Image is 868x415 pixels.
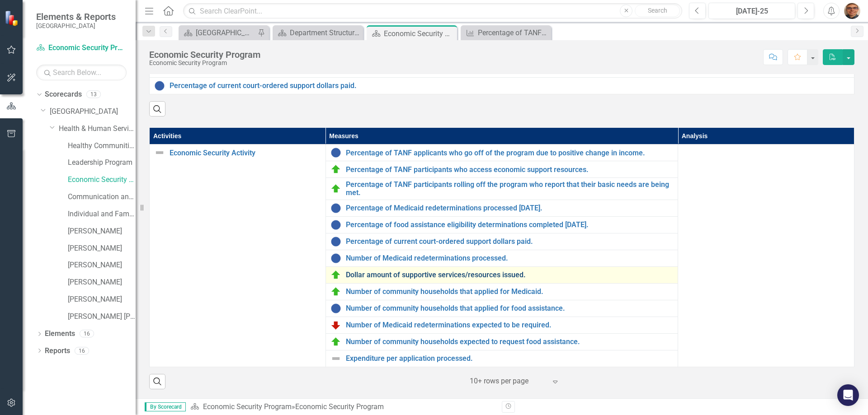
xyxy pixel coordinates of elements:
[68,277,136,288] a: [PERSON_NAME]
[330,320,341,331] img: Below Plan
[149,50,260,60] div: Economic Security Program
[837,384,859,406] div: Open Intercom Messenger
[708,3,795,19] button: [DATE]-25
[50,107,136,117] a: [GEOGRAPHIC_DATA]
[346,321,674,329] a: Number of Medicaid redeterminations expected to be required.
[149,60,260,66] div: Economic Security Program
[346,221,674,229] a: Percentage of food assistance eligibility determinations completed [DATE].
[330,270,341,280] img: On Target
[330,203,341,214] img: No Data
[330,336,341,347] img: On Target
[325,145,678,161] td: Double-Click to Edit Right Click for Context Menu
[844,3,860,19] img: Brian Gage
[346,166,674,174] a: Percentage of TANF participants who access economic support resources.
[346,354,674,363] a: Expenditure per application processed.
[290,27,361,38] div: Department Structure & Strategic Results
[190,402,495,412] div: »
[68,312,136,322] a: [PERSON_NAME] [PERSON_NAME]
[295,402,384,411] div: Economic Security Program
[154,80,165,91] img: No Data
[325,161,678,178] td: Double-Click to Edit Right Click for Context Menu
[330,183,341,194] img: On Target
[330,147,341,158] img: No Data
[183,3,682,19] input: Search ClearPoint...
[325,317,678,333] td: Double-Click to Edit Right Click for Context Menu
[635,5,680,17] button: Search
[712,6,792,17] div: [DATE]-25
[45,89,82,100] a: Scorecards
[325,233,678,250] td: Double-Click to Edit Right Click for Context Menu
[36,22,116,29] small: [GEOGRAPHIC_DATA]
[45,329,75,339] a: Elements
[678,145,854,367] td: Double-Click to Edit
[325,350,678,367] td: Double-Click to Edit Right Click for Context Menu
[330,286,341,297] img: On Target
[346,149,674,157] a: Percentage of TANF applicants who go off of the program due to positive change in income.
[330,353,341,364] img: Not Defined
[648,7,667,14] span: Search
[150,145,326,367] td: Double-Click to Edit Right Click for Context Menu
[325,216,678,233] td: Double-Click to Edit Right Click for Context Menu
[4,9,21,27] img: ClearPoint Strategy
[68,294,136,305] a: [PERSON_NAME]
[150,78,854,94] td: Double-Click to Edit Right Click for Context Menu
[330,219,341,230] img: No Data
[346,181,674,196] a: Percentage of TANF participants rolling off the program who report that their basic needs are bei...
[80,330,94,338] div: 16
[346,254,674,262] a: Number of Medicaid redeterminations processed.
[196,27,255,38] div: [GEOGRAPHIC_DATA]
[325,266,678,283] td: Double-Click to Edit Right Click for Context Menu
[68,158,136,168] a: Leadership Program
[181,27,255,38] a: [GEOGRAPHIC_DATA]
[346,271,674,279] a: Dollar amount of supportive services/resources issued.
[325,250,678,266] td: Double-Click to Edit Right Click for Context Menu
[346,304,674,312] a: Number of community households that applied for food assistance.
[463,27,549,38] a: Percentage of TANF participants rolling off the program who report that their basic needs are bei...
[170,82,849,90] a: Percentage of current court-ordered support dollars paid.
[68,175,136,185] a: Economic Security Program
[478,27,549,38] div: Percentage of TANF participants rolling off the program who report that their basic needs are bei...
[325,178,678,200] td: Double-Click to Edit Right Click for Context Menu
[325,200,678,216] td: Double-Click to Edit Right Click for Context Menu
[154,147,165,158] img: Not Defined
[384,28,455,39] div: Economic Security Program
[330,164,341,175] img: On Target
[68,226,136,237] a: [PERSON_NAME]
[75,347,89,354] div: 16
[325,300,678,317] td: Double-Click to Edit Right Click for Context Menu
[330,303,341,314] img: No Data
[346,204,674,212] a: Percentage of Medicaid redeterminations processed [DATE].
[346,238,674,246] a: Percentage of current court-ordered support dollars paid.
[275,27,361,38] a: Department Structure & Strategic Results
[145,402,186,411] span: By Scorecard
[330,253,341,264] img: No Data
[45,346,70,356] a: Reports
[325,333,678,350] td: Double-Click to Edit Right Click for Context Menu
[86,91,101,98] div: 13
[68,209,136,219] a: Individual and Family Health Program
[36,43,127,53] a: Economic Security Program
[36,65,127,80] input: Search Below...
[325,283,678,300] td: Double-Click to Edit Right Click for Context Menu
[68,243,136,254] a: [PERSON_NAME]
[346,288,674,296] a: Number of community households that applied for Medicaid.
[330,236,341,247] img: No Data
[36,11,116,22] span: Elements & Reports
[170,149,321,157] a: Economic Security Activity
[68,260,136,270] a: [PERSON_NAME]
[346,338,674,346] a: Number of community households expected to request food assistance.
[68,141,136,151] a: Healthy Communities Program
[59,124,136,134] a: Health & Human Services Department
[68,192,136,202] a: Communication and Coordination Program
[203,402,292,411] a: Economic Security Program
